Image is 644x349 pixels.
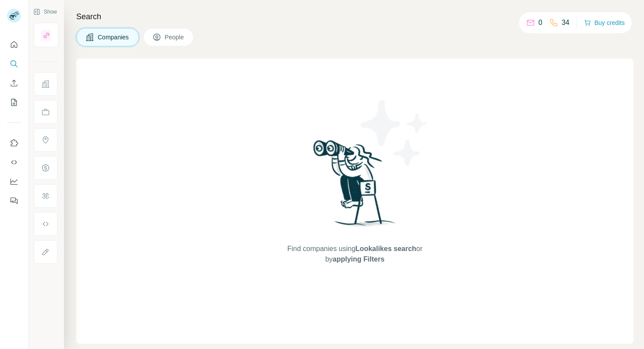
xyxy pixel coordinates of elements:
img: Surfe Illustration - Stars [355,94,434,172]
p: 0 [538,17,542,28]
span: Find companies using or by [285,244,425,265]
span: Lookalikes search [355,245,416,252]
button: Use Surfe on LinkedIn [7,135,21,151]
button: Quick start [7,37,21,52]
img: Surfe Illustration - Woman searching with binoculars [309,138,400,235]
span: People [165,33,185,42]
button: Enrich CSV [7,75,21,91]
button: Show [27,5,63,18]
button: Use Surfe API [7,154,21,170]
h4: Search [76,10,633,23]
p: 34 [562,17,570,28]
button: My lists [7,94,21,110]
button: Feedback [7,193,21,209]
button: Search [7,56,21,72]
button: Dashboard [7,174,21,189]
span: applying Filters [333,255,384,263]
span: Companies [98,33,130,42]
button: Buy credits [584,17,625,29]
